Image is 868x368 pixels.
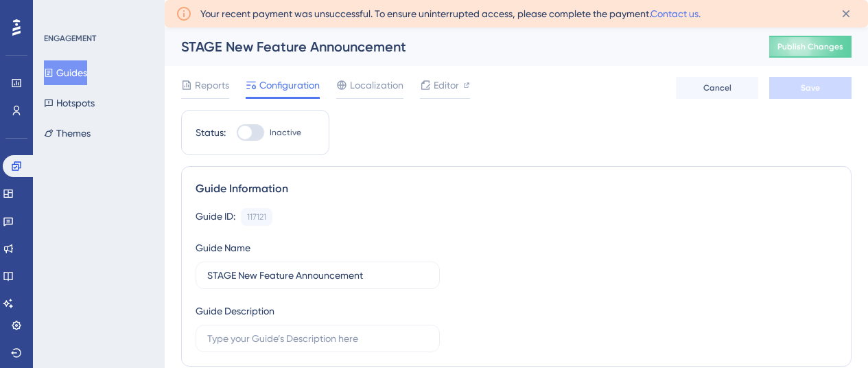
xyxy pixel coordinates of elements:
div: ENGAGEMENT [44,33,96,44]
span: Configuration [259,77,320,93]
span: Cancel [703,82,731,93]
span: Localization [350,77,403,93]
input: Type your Guide’s Name here [207,268,428,283]
span: Inactive [270,127,301,138]
div: Status: [196,124,226,141]
div: Guide Information [196,181,837,197]
a: Contact us. [650,8,701,19]
div: Guide Description [196,303,274,319]
div: 117121 [247,211,266,222]
div: Guide ID: [196,208,235,226]
input: Type your Guide’s Description here [207,331,428,346]
span: Your recent payment was unsuccessful. To ensure uninterrupted access, please complete the payment. [200,5,701,22]
span: Editor [434,77,459,93]
button: Themes [44,121,91,146]
span: Publish Changes [777,41,843,52]
div: STAGE New Feature Announcement [181,37,735,56]
button: Guides [44,60,87,85]
button: Save [769,77,852,99]
span: Reports [195,77,229,93]
button: Publish Changes [769,36,852,58]
div: Guide Name [196,240,250,256]
span: Save [801,82,820,93]
button: Hotspots [44,91,95,115]
button: Cancel [676,77,758,99]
